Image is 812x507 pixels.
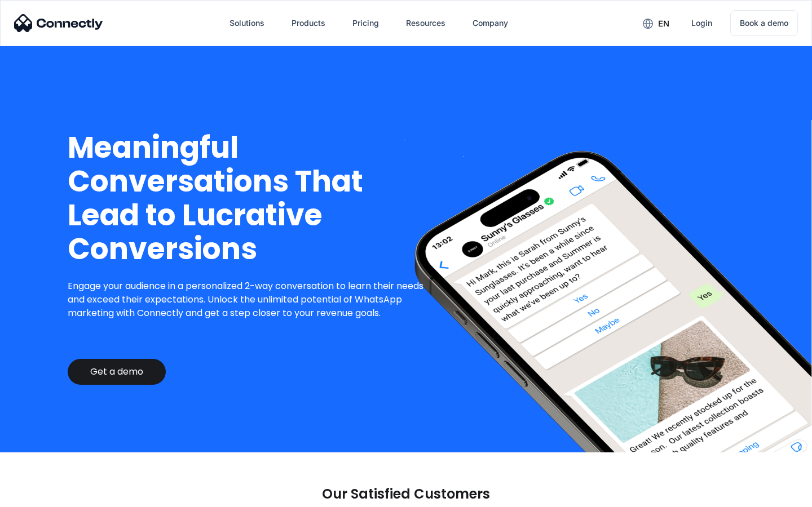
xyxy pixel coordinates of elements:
div: en [634,15,678,32]
h1: Meaningful Conversations That Lead to Lucrative Conversions [68,131,433,266]
div: Pricing [352,15,379,31]
div: Company [473,15,508,31]
div: Products [292,15,325,31]
div: Company [464,10,517,37]
a: Login [682,10,721,37]
div: Products [283,10,334,37]
a: Pricing [343,10,388,37]
aside: Language selected: English [11,487,68,503]
div: Login [691,15,712,31]
div: Solutions [220,10,273,37]
div: Resources [397,10,454,37]
div: Get a demo [90,366,143,377]
a: Get a demo [68,359,166,385]
div: Solutions [230,15,264,31]
ul: Language list [23,487,68,503]
img: Connectly Logo [14,14,103,32]
div: Resources [406,15,445,31]
p: Our Satisfied Customers [322,486,490,502]
div: en [658,16,669,32]
a: Book a demo [730,10,798,36]
p: Engage your audience in a personalized 2-way conversation to learn their needs and exceed their e... [68,279,433,320]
